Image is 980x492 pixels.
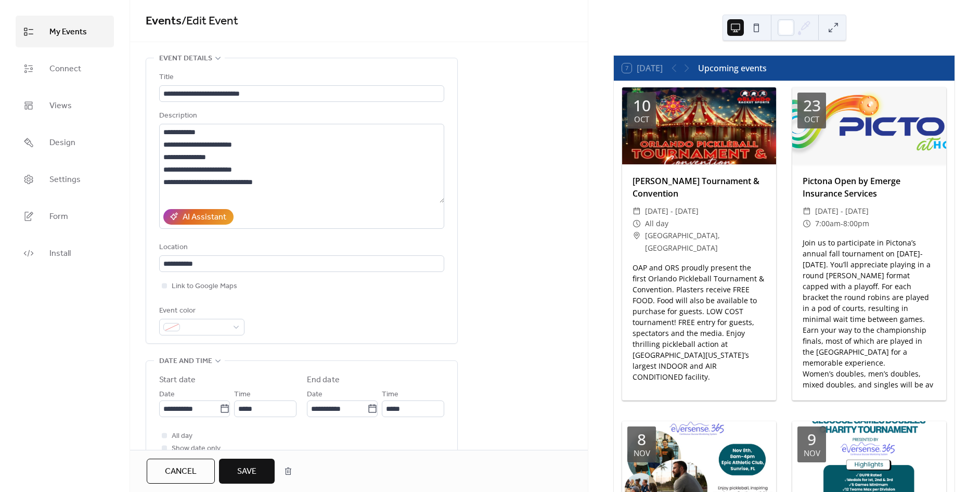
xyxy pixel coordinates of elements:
button: Cancel [147,459,215,484]
span: Time [382,389,398,401]
a: Form [16,200,114,232]
div: ​ [803,205,811,217]
div: End date [307,374,340,386]
span: [DATE] - [DATE] [815,205,869,217]
a: Connect [16,53,114,84]
div: Nov [804,449,820,457]
div: ​ [633,229,641,242]
div: Oct [634,115,649,123]
div: ​ [633,205,641,217]
div: Start date [159,374,196,386]
span: All day [172,430,192,443]
div: Upcoming events [698,62,767,74]
div: OAP and ORS proudly present the first Orlando Pickleball Tournament & Convention. Plasters receiv... [622,262,776,382]
div: ​ [633,217,641,230]
div: [PERSON_NAME] Tournament & Convention [622,175,776,200]
div: 8 [637,432,646,447]
div: Oct [804,115,819,123]
span: 7:00am [815,217,841,230]
span: 8:00pm [843,217,869,230]
span: Date [159,389,175,401]
div: Nov [634,449,650,457]
span: Date [307,389,323,401]
span: Save [237,465,256,478]
span: Date and time [159,355,212,368]
span: My Events [49,24,87,40]
div: Description [159,110,442,122]
span: Views [49,98,72,114]
span: - [841,217,843,230]
div: ​ [803,217,811,230]
div: 10 [633,98,651,113]
div: 23 [803,98,821,113]
span: Form [49,209,68,225]
span: Link to Google Maps [172,280,237,293]
a: Install [16,237,114,269]
div: Title [159,71,442,84]
a: Events [146,10,182,33]
button: AI Assistant [163,209,234,225]
a: My Events [16,16,114,47]
div: AI Assistant [183,211,226,224]
span: Design [49,135,75,151]
span: All day [645,217,668,230]
span: Install [49,245,71,262]
span: Connect [49,61,81,77]
div: Location [159,241,442,254]
a: Design [16,126,114,158]
span: Show date only [172,443,221,455]
span: Event details [159,53,212,65]
span: [GEOGRAPHIC_DATA], [GEOGRAPHIC_DATA] [645,229,766,254]
div: Event color [159,305,242,317]
div: Pictona Open by Emerge Insurance Services [792,175,946,200]
a: Views [16,89,114,121]
span: Time [234,389,251,401]
span: Cancel [165,465,197,478]
span: / Edit Event [182,10,238,33]
div: 9 [807,432,816,447]
button: Save [219,459,275,484]
span: Settings [49,172,81,188]
div: Join us to participate in Pictona’s annual fall tournament on [DATE]-[DATE]. You’ll appreciate pl... [792,237,946,390]
span: [DATE] - [DATE] [645,205,699,217]
a: Settings [16,163,114,195]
